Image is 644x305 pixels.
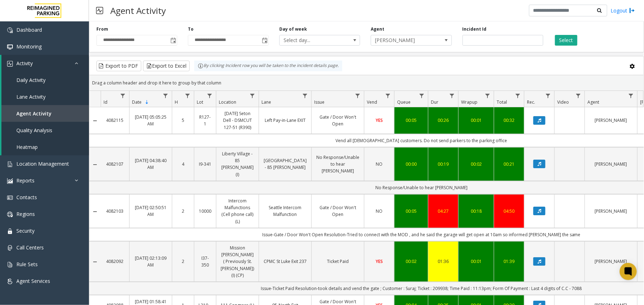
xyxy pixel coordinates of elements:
[399,208,424,214] a: 00:05
[16,144,38,150] span: Heatmap
[118,91,128,100] a: Id Filter Menu
[16,227,35,234] span: Security
[7,228,13,234] img: 'icon'
[1,122,89,139] a: Quality Analysis
[369,161,390,167] a: NO
[7,178,13,184] img: 'icon'
[175,99,178,105] span: H
[463,117,490,124] a: 00:01
[96,26,108,32] label: From
[367,99,377,105] span: Vend
[16,77,46,83] span: Daily Activity
[369,258,390,265] a: YES
[194,61,342,71] div: By clicking Incident row you will be taken to the incident details page.
[16,26,42,33] span: Dashboard
[555,35,577,46] button: Select
[314,99,324,105] span: Issue
[143,61,190,71] button: Export to Excel
[626,91,636,100] a: Agent Filter Menu
[483,91,492,100] a: Wrapup Filter Menu
[219,99,236,105] span: Location
[527,99,535,105] span: Rec.
[7,161,13,167] img: 'icon'
[89,77,644,89] div: Drag a column header and drop it here to group by that column
[176,208,190,214] a: 2
[498,161,520,167] a: 00:21
[89,259,101,265] a: Collapse Details
[134,114,168,127] a: [DATE] 05:05:25 AM
[16,261,38,268] span: Rule Sets
[104,99,107,105] span: Id
[199,114,212,127] a: R127-1
[16,160,69,167] span: Location Management
[433,117,454,124] a: 00:26
[498,117,520,124] a: 00:32
[498,208,520,214] a: 04:50
[629,7,635,14] img: logout
[498,258,520,265] div: 01:39
[7,44,13,50] img: 'icon'
[433,258,454,265] a: 01:36
[16,194,37,201] span: Contacts
[263,117,307,124] a: Left Pay-in-Lane EXIT
[316,114,360,127] a: Gate / Door Won't Open
[105,161,125,167] a: 4082107
[105,258,125,265] a: 4082092
[433,161,454,167] a: 00:19
[369,117,390,124] a: YES
[161,91,170,100] a: Date Filter Menu
[7,27,13,33] img: 'icon'
[260,35,268,45] span: Toggle popup
[463,161,490,167] a: 00:02
[96,61,141,71] button: Export to PDF
[199,208,212,214] a: 10000
[16,43,42,50] span: Monitoring
[16,244,44,251] span: Call Centers
[16,177,35,184] span: Reports
[198,63,204,69] img: infoIcon.svg
[316,204,360,218] a: Gate / Door Won't Open
[399,258,424,265] a: 00:02
[7,245,13,251] img: 'icon'
[7,262,13,268] img: 'icon'
[589,208,633,214] a: [PERSON_NAME]
[197,99,203,105] span: Lot
[463,258,490,265] a: 00:01
[316,154,360,175] a: No Response/Unable to hear [PERSON_NAME]
[16,60,33,67] span: Activity
[376,208,383,214] span: NO
[1,88,89,105] a: Lane Activity
[105,117,125,124] a: 4082115
[7,279,13,284] img: 'icon'
[300,91,310,100] a: Lane Filter Menu
[376,117,383,123] span: YES
[134,204,168,218] a: [DATE] 02:50:51 AM
[461,99,477,105] span: Wrapup
[574,91,583,100] a: Video Filter Menu
[221,150,254,178] a: Liberty Village - 85 [PERSON_NAME] (I)
[399,161,424,167] a: 00:00
[557,99,569,105] span: Video
[397,99,411,105] span: Queue
[134,157,168,171] a: [DATE] 04:38:40 AM
[199,161,212,167] a: I9-341
[262,99,271,105] span: Lane
[611,7,635,14] a: Logout
[399,117,424,124] a: 00:05
[463,208,490,214] a: 00:18
[105,208,125,214] a: 4082103
[7,212,13,217] img: 'icon'
[280,35,344,45] span: Select day...
[279,26,307,32] label: Day of week
[589,117,633,124] a: [PERSON_NAME]
[7,61,13,67] img: 'icon'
